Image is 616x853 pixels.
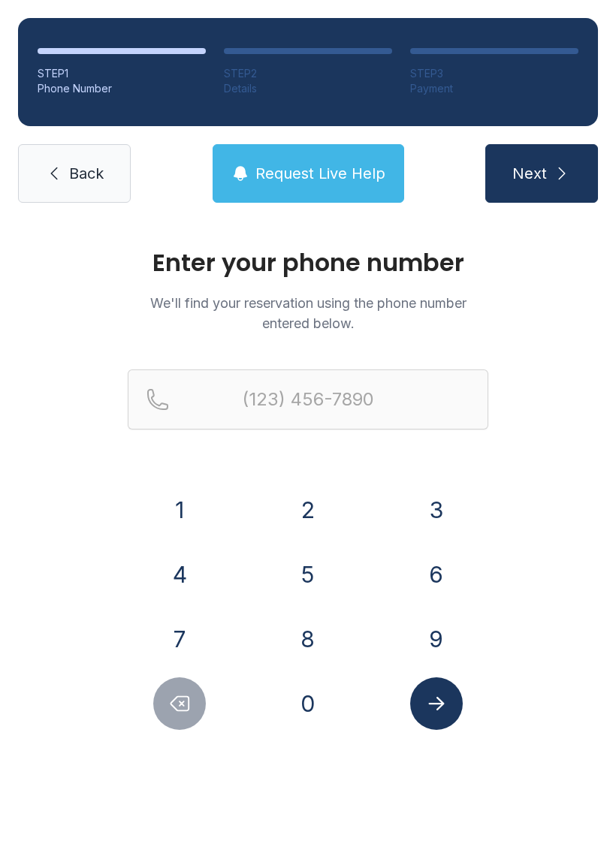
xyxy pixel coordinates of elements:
[128,251,488,275] h1: Enter your phone number
[410,677,463,730] button: Submit lookup form
[282,548,334,601] button: 5
[153,484,206,536] button: 1
[410,484,463,536] button: 3
[38,66,206,81] div: STEP 1
[410,548,463,601] button: 6
[282,484,334,536] button: 2
[255,163,385,184] span: Request Live Help
[153,677,206,730] button: Delete number
[282,677,334,730] button: 0
[153,548,206,601] button: 4
[224,66,392,81] div: STEP 2
[128,293,488,333] p: We'll find your reservation using the phone number entered below.
[128,369,488,430] input: Reservation phone number
[410,66,578,81] div: STEP 3
[69,163,104,184] span: Back
[38,81,206,96] div: Phone Number
[153,613,206,665] button: 7
[410,613,463,665] button: 9
[512,163,547,184] span: Next
[224,81,392,96] div: Details
[282,613,334,665] button: 8
[410,81,578,96] div: Payment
